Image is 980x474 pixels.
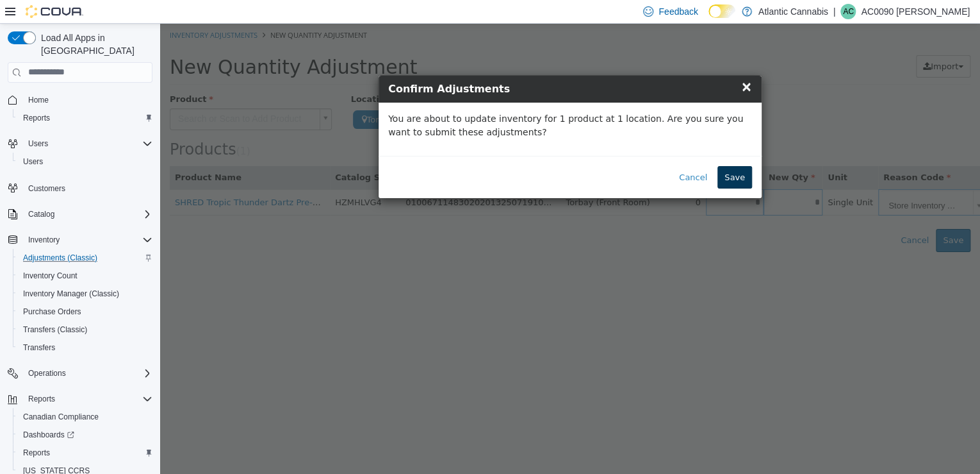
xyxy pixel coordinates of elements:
[18,322,152,337] span: Transfers (Classic)
[13,303,158,321] button: Purchase Orders
[23,253,97,263] span: Adjustments (Classic)
[23,136,152,151] span: Users
[13,249,158,267] button: Adjustments (Classic)
[18,340,60,355] a: Transfers
[28,235,60,245] span: Inventory
[26,5,83,18] img: Cova
[23,92,152,108] span: Home
[18,286,124,301] a: Inventory Manager (Classic)
[28,368,66,378] span: Operations
[28,209,54,219] span: Catalog
[580,55,592,71] span: ×
[18,427,79,443] a: Dashboards
[18,250,152,266] span: Adjustments (Classic)
[23,232,152,248] span: Inventory
[23,448,50,458] span: Reports
[3,390,158,408] button: Reports
[658,5,698,18] span: Feedback
[18,304,86,319] a: Purchase Orders
[18,286,152,301] span: Inventory Manager (Classic)
[18,322,92,337] a: Transfers (Classic)
[840,4,856,19] div: AC0090 Chipman Kayla
[23,343,55,353] span: Transfers
[833,4,836,19] p: |
[18,445,152,461] span: Reports
[13,426,158,444] a: Dashboards
[18,268,152,284] span: Inventory Count
[843,4,854,19] span: AC
[23,271,78,281] span: Inventory Count
[3,135,158,153] button: Users
[13,153,158,171] button: Users
[23,391,60,407] button: Reports
[23,366,71,381] button: Operations
[18,250,102,266] a: Adjustments (Classic)
[18,409,152,425] span: Canadian Compliance
[18,110,152,126] span: Reports
[861,4,970,19] p: AC0090 [PERSON_NAME]
[23,113,50,123] span: Reports
[18,268,83,284] a: Inventory Count
[23,180,152,196] span: Customers
[13,339,158,357] button: Transfers
[3,205,158,223] button: Catalog
[228,89,592,115] p: You are about to update inventory for 1 product at 1 location. Are you sure you want to submit th...
[3,178,158,197] button: Customers
[3,231,158,249] button: Inventory
[3,364,158,382] button: Operations
[512,142,554,165] button: Cancel
[13,267,158,285] button: Inventory Count
[23,325,87,335] span: Transfers (Classic)
[23,92,54,108] a: Home
[28,139,48,149] span: Users
[13,285,158,303] button: Inventory Manager (Classic)
[23,412,99,422] span: Canadian Compliance
[23,232,65,248] button: Inventory
[13,408,158,426] button: Canadian Compliance
[28,183,65,194] span: Customers
[3,90,158,109] button: Home
[18,340,152,355] span: Transfers
[758,4,828,19] p: Atlantic Cannabis
[23,366,152,381] span: Operations
[23,181,70,196] a: Customers
[18,154,48,169] a: Users
[23,430,74,440] span: Dashboards
[18,110,55,126] a: Reports
[23,136,53,151] button: Users
[28,95,49,105] span: Home
[13,109,158,127] button: Reports
[23,157,43,167] span: Users
[708,4,735,18] input: Dark Mode
[13,321,158,339] button: Transfers (Classic)
[13,444,158,462] button: Reports
[557,142,592,165] button: Save
[23,391,152,407] span: Reports
[23,207,152,222] span: Catalog
[228,58,592,73] h4: Confirm Adjustments
[18,304,152,319] span: Purchase Orders
[18,154,152,169] span: Users
[36,31,152,57] span: Load All Apps in [GEOGRAPHIC_DATA]
[23,289,119,299] span: Inventory Manager (Classic)
[23,307,81,317] span: Purchase Orders
[23,207,60,222] button: Catalog
[18,445,55,461] a: Reports
[18,427,152,443] span: Dashboards
[18,409,104,425] a: Canadian Compliance
[28,394,55,404] span: Reports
